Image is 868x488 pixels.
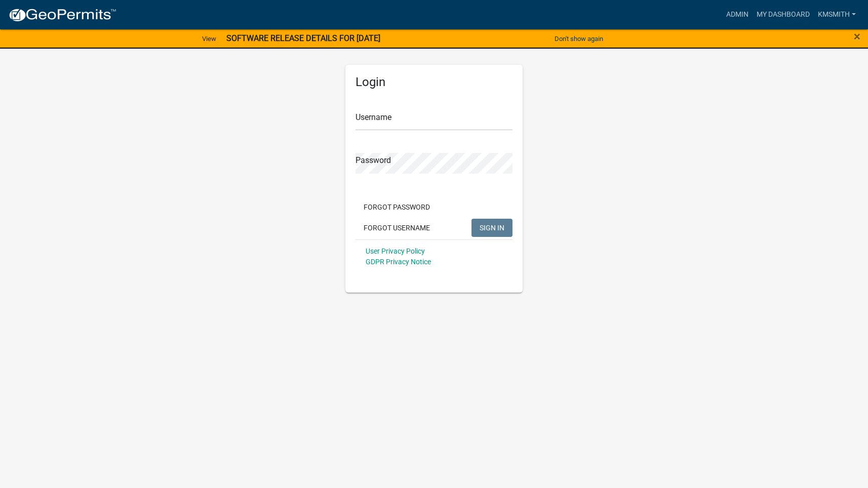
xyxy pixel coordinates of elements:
[814,5,860,24] a: kmsmith
[366,247,425,255] a: User Privacy Policy
[226,33,380,43] strong: SOFTWARE RELEASE DETAILS FOR [DATE]
[854,30,860,43] button: Close
[753,5,814,24] a: My Dashboard
[198,30,220,47] a: View
[550,30,607,47] button: Don't show again
[356,198,438,216] button: Forgot Password
[854,29,860,44] span: ×
[366,258,431,266] a: GDPR Privacy Notice
[356,219,438,237] button: Forgot Username
[722,5,753,24] a: Admin
[471,219,512,237] button: SIGN IN
[480,223,504,231] span: SIGN IN
[356,75,512,90] h5: Login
